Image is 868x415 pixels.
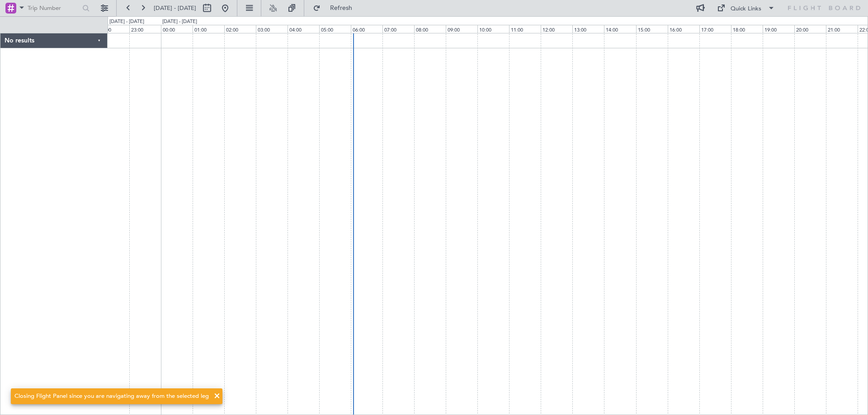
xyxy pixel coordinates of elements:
[446,25,477,33] div: 09:00
[309,1,363,15] button: Refresh
[636,25,668,33] div: 15:00
[604,25,636,33] div: 14:00
[794,25,826,33] div: 20:00
[224,25,256,33] div: 02:00
[382,25,414,33] div: 07:00
[699,25,731,33] div: 17:00
[162,18,197,26] div: [DATE] - [DATE]
[161,25,193,33] div: 00:00
[731,25,763,33] div: 18:00
[477,25,509,33] div: 10:00
[109,18,144,26] div: [DATE] - [DATE]
[731,5,761,14] div: Quick Links
[154,4,196,12] span: [DATE] - [DATE]
[319,25,351,33] div: 05:00
[414,25,446,33] div: 08:00
[129,25,161,33] div: 23:00
[541,25,572,33] div: 12:00
[826,25,858,33] div: 21:00
[28,1,80,15] input: Trip Number
[322,5,360,11] span: Refresh
[351,25,382,33] div: 06:00
[763,25,794,33] div: 19:00
[14,392,209,401] div: Closing Flight Panel since you are navigating away from the selected leg
[288,25,319,33] div: 04:00
[572,25,604,33] div: 13:00
[97,25,129,33] div: 22:00
[193,25,224,33] div: 01:00
[509,25,541,33] div: 11:00
[668,25,699,33] div: 16:00
[256,25,288,33] div: 03:00
[712,1,779,15] button: Quick Links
